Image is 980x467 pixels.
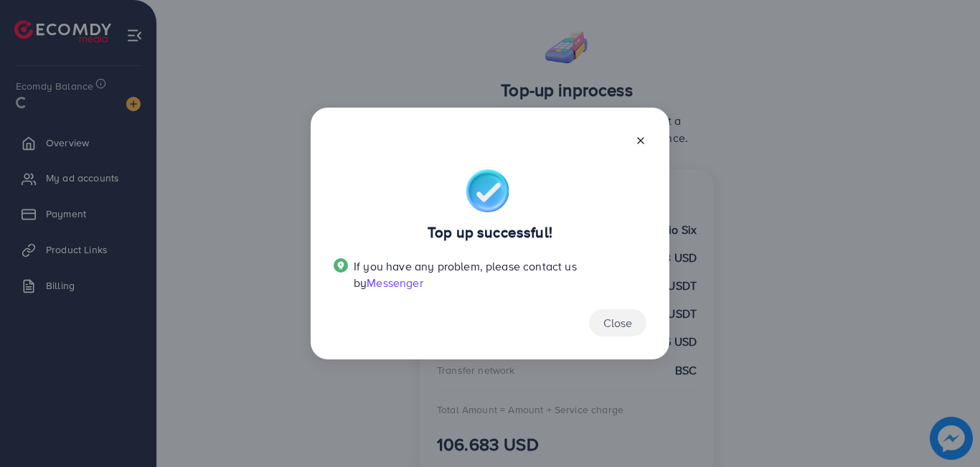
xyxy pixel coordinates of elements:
[589,309,646,336] button: Close
[428,224,552,242] h4: Top up successful!
[466,169,509,212] img: icon-success.1b13a254.png
[354,258,577,291] span: If you have any problem, please contact us by
[334,258,348,273] img: Popup guide
[367,275,423,291] span: Messenger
